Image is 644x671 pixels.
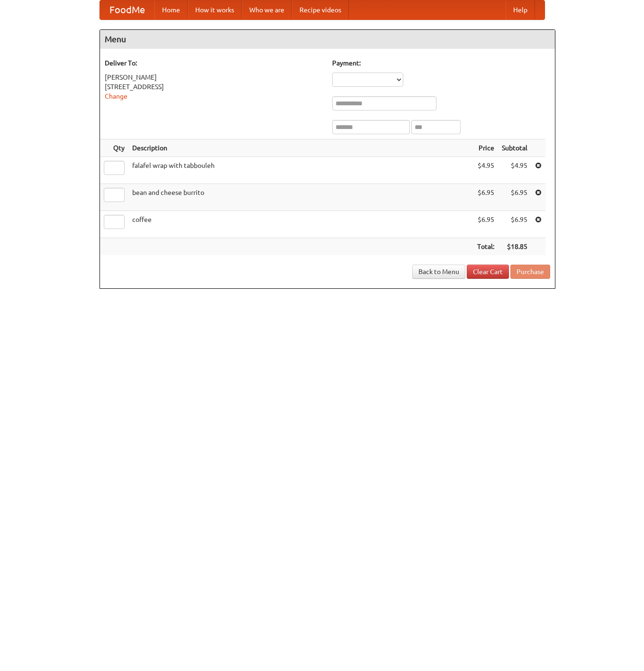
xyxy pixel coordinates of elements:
[105,82,323,92] div: [STREET_ADDRESS]
[100,139,128,157] th: Qty
[510,265,550,279] button: Purchase
[292,0,349,19] a: Recipe videos
[332,58,550,68] h5: Payment:
[128,139,473,157] th: Description
[105,92,127,100] a: Change
[128,211,473,238] td: coffee
[498,157,531,184] td: $4.95
[473,211,498,238] td: $6.95
[506,0,535,19] a: Help
[105,73,323,82] div: [PERSON_NAME]
[498,238,531,256] th: $18.85
[188,0,242,19] a: How it works
[128,184,473,211] td: bean and cheese burrito
[498,139,531,157] th: Subtotal
[412,265,465,279] a: Back to Menu
[473,139,498,157] th: Price
[105,58,323,68] h5: Deliver To:
[498,211,531,238] td: $6.95
[498,184,531,211] td: $6.95
[473,238,498,256] th: Total:
[473,157,498,184] td: $4.95
[100,30,555,49] h4: Menu
[154,0,188,19] a: Home
[100,0,154,19] a: FoodMe
[242,0,292,19] a: Who we are
[467,265,509,279] a: Clear Cart
[128,157,473,184] td: falafel wrap with tabbouleh
[473,184,498,211] td: $6.95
